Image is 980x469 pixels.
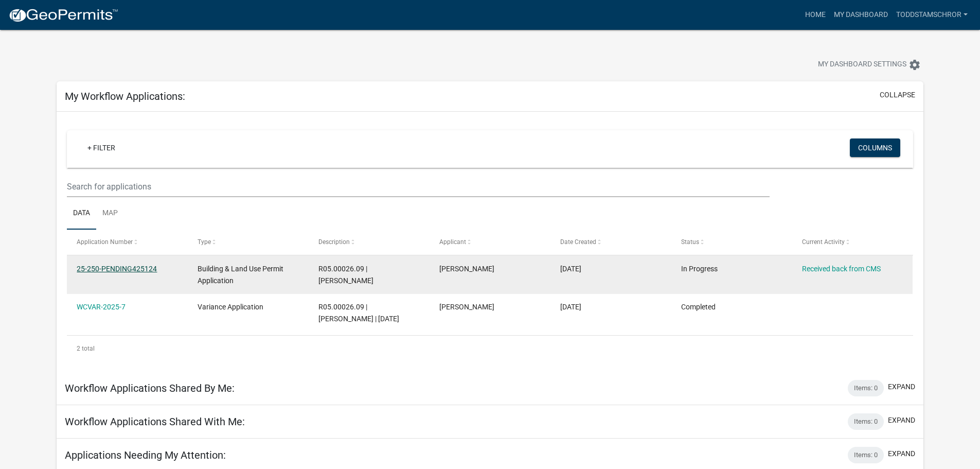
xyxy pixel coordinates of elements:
span: Variance Application [198,303,263,311]
a: Received back from CMS [802,265,881,273]
span: My Dashboard Settings [818,59,906,71]
span: R05.00026.09 | TODD STAMSCHROR [318,265,373,285]
span: Current Activity [802,238,845,246]
span: Status [681,238,699,246]
span: Type [198,238,211,246]
div: Items: 0 [848,380,884,396]
span: Applicant [439,238,466,246]
span: Description [318,238,350,246]
span: Todd Stamschror [439,265,494,273]
span: Completed [681,303,716,311]
span: Application Number [77,238,133,246]
button: expand [888,415,915,426]
h5: My Workflow Applications: [65,90,185,102]
datatable-header-cell: Current Activity [792,230,913,254]
a: Home [801,5,830,25]
a: + Filter [79,138,123,157]
span: 03/11/2025 [560,303,581,311]
span: R05.00026.09 |Todd Stamschror | 03/14/2025 [318,303,399,323]
datatable-header-cell: Applicant [430,230,550,254]
button: My Dashboard Settingssettings [810,55,929,75]
div: 2 total [67,336,913,361]
i: settings [908,59,921,71]
a: Data [67,197,96,230]
h5: Applications Needing My Attention: [65,449,226,461]
button: expand [888,381,915,392]
a: Map [96,197,124,230]
div: Items: 0 [848,413,884,430]
input: Search for applications [67,176,769,197]
a: WCVAR-2025-7 [77,303,126,311]
div: Items: 0 [848,447,884,463]
h5: Workflow Applications Shared By Me: [65,382,235,394]
button: expand [888,448,915,459]
a: toddstamschror [892,5,972,25]
span: 05/22/2025 [560,265,581,273]
datatable-header-cell: Application Number [67,230,188,254]
a: My Dashboard [830,5,892,25]
span: In Progress [681,265,718,273]
a: 25-250-PENDING425124 [77,265,157,273]
datatable-header-cell: Status [671,230,792,254]
h5: Workflow Applications Shared With Me: [65,415,245,428]
button: Columns [850,138,900,157]
datatable-header-cell: Description [309,230,430,254]
datatable-header-cell: Date Created [550,230,671,254]
span: Todd Stamschror [439,303,494,311]
button: collapse [880,90,915,100]
span: Building & Land Use Permit Application [198,265,283,285]
datatable-header-cell: Type [188,230,309,254]
span: Date Created [560,238,596,246]
div: collapse [57,112,923,372]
